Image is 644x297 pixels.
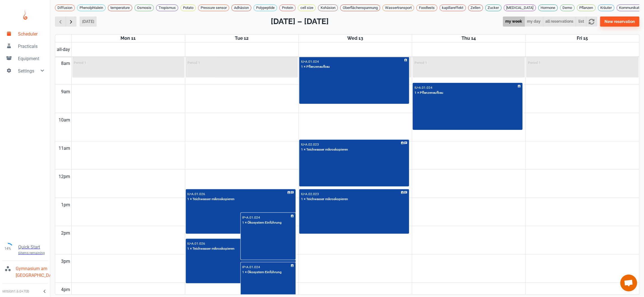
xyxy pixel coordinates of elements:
[60,283,71,297] div: 4pm
[504,4,536,11] div: [MEDICAL_DATA]
[577,5,596,11] span: Pflanzen
[301,60,305,64] p: IU •
[298,5,316,11] span: cell size
[486,5,501,11] span: Zucker
[120,34,137,42] a: August 11, 2025
[419,86,432,90] p: A.01.024
[232,5,251,11] span: Adhäsion
[55,17,66,27] button: Previous week
[187,242,192,245] p: IU •
[242,216,247,219] p: IP •
[234,34,250,42] a: August 12, 2025
[414,61,427,65] p: Period 1
[55,5,75,11] span: Diffusion
[440,5,466,11] span: kapillareffekt
[340,4,380,11] div: Oberflächenspannung
[298,4,316,11] div: cell size
[301,147,348,152] p: 1 × Teichwasser mikroskopieren
[576,17,587,27] button: list
[417,5,437,11] span: Foodtests
[485,4,502,11] div: Zucker
[468,4,483,11] div: Zellen
[108,4,132,11] div: temperature
[576,34,589,42] a: August 15, 2025
[538,4,558,11] div: Hormone
[560,4,575,11] div: Demo
[305,142,319,146] p: A.02.023
[598,5,614,11] span: Kräuter
[187,197,235,202] p: 1 × Teichwasser mikroskopieren
[58,141,71,155] div: 11am
[414,86,419,90] p: IU •
[305,192,319,196] p: A.02.023
[383,4,414,11] div: Wassertransport
[156,5,178,11] span: Tropismus
[242,265,247,269] p: IP •
[586,17,597,27] button: refresh
[504,5,536,11] span: [MEDICAL_DATA]
[77,4,106,11] div: Phenolphtalein
[242,220,282,225] p: 1 × Ökosystem Einführung
[198,4,229,11] div: Pressure sensor
[192,192,205,196] p: A.01.026
[301,64,330,69] p: 1 × Pflanzenaufbau
[383,5,414,11] span: Wassertransport
[247,216,260,219] p: A.01.024
[58,113,71,127] div: 10am
[135,5,154,11] span: Osmosis
[598,4,615,11] div: Kräuter
[198,5,229,11] span: Pressure sensor
[181,5,196,11] span: Potato
[247,265,260,269] p: A.01.024
[60,57,71,71] div: 8am
[318,4,338,11] div: Kohäsion
[80,17,97,27] button: [DATE]
[55,4,75,11] div: Diffusion
[461,34,477,42] a: August 14, 2025
[254,5,277,11] span: Polypeptide
[156,4,178,11] div: Tropismus
[301,192,305,196] p: IU •
[108,5,132,11] span: temperature
[180,4,196,11] div: Potato
[440,4,466,11] div: kapillareffekt
[77,5,105,11] span: Phenolphtalein
[620,275,637,291] div: Chat öffnen
[528,61,541,65] p: Period 1
[56,46,71,53] span: all-day
[187,61,200,65] p: Period 1
[271,16,329,27] h2: [DATE] – [DATE]
[525,17,543,27] button: my day
[231,4,251,11] div: Adhäsion
[60,254,71,268] div: 3pm
[60,226,71,240] div: 2pm
[600,17,640,27] button: New reservation
[242,270,282,275] p: 1 × Ökosystem Einführung
[318,5,338,11] span: Kohäsion
[543,17,576,27] button: all reservations
[301,197,348,202] p: 1 × Teichwasser mikroskopieren
[340,5,380,11] span: Oberflächenspannung
[60,198,71,212] div: 1pm
[187,192,192,196] p: IU •
[503,17,525,27] button: my week
[414,90,443,95] p: 1 × Pflanzenaufbau
[469,5,483,11] span: Zellen
[539,5,558,11] span: Hormone
[279,4,296,11] div: Protein
[305,60,319,64] p: A.01.024
[187,246,235,251] p: 1 × Teichwasser mikroskopieren
[416,4,437,11] div: Foodtests
[280,5,295,11] span: Protein
[66,17,77,27] button: Next week
[60,85,71,99] div: 9am
[254,4,277,11] div: Polypeptide
[74,61,87,65] p: Period 1
[577,4,596,11] div: Pflanzen
[301,142,305,146] p: IU •
[58,170,71,184] div: 12pm
[346,34,364,42] a: August 13, 2025
[135,4,154,11] div: Osmosis
[192,242,205,245] p: A.01.026
[560,5,574,11] span: Demo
